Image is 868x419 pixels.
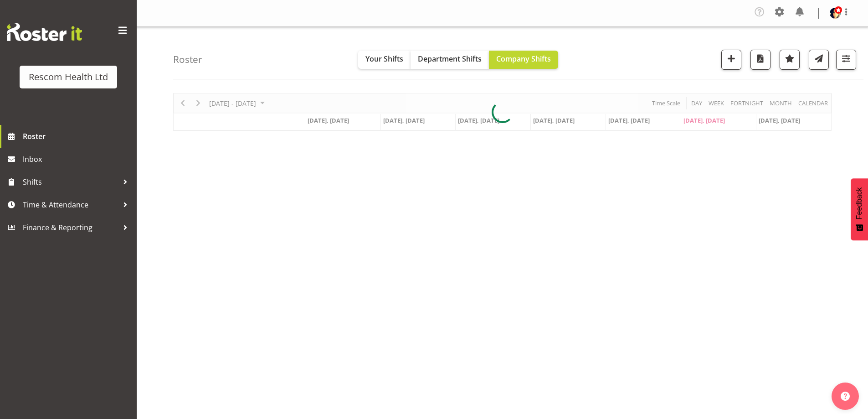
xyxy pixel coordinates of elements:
button: Send a list of all shifts for the selected filtered period to all rostered employees. [809,50,829,70]
span: Company Shifts [496,54,551,64]
img: help-xxl-2.png [841,392,850,401]
span: Time & Attendance [23,198,118,212]
button: Department Shifts [411,51,489,69]
span: Finance & Reporting [23,221,118,234]
button: Company Shifts [489,51,558,69]
span: Shifts [23,175,118,189]
button: Feedback - Show survey [851,178,868,240]
button: Download a PDF of the roster according to the set date range. [750,50,770,70]
span: Department Shifts [418,54,482,64]
img: Rosterit website logo [7,23,82,41]
span: Feedback [855,187,863,219]
span: Roster [23,129,132,143]
span: Inbox [23,152,132,166]
button: Your Shifts [358,51,411,69]
div: Rescom Health Ltd [29,70,108,84]
h4: Roster [173,54,202,65]
button: Filter Shifts [836,50,856,70]
span: Your Shifts [365,54,403,64]
button: Add a new shift [721,50,741,70]
button: Highlight an important date within the roster. [780,50,800,70]
img: lisa-averill4ed0ba207759471a3c7c9c0bc18f64d8.png [830,8,841,19]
